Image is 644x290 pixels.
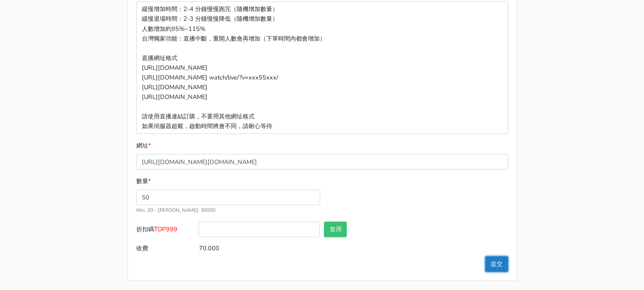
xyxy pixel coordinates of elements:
[134,241,197,256] label: 收費
[136,207,216,213] small: Min: 20 - [PERSON_NAME]: 30000
[485,256,508,272] button: 提交
[136,154,508,170] input: 這邊填入網址
[154,225,177,233] span: TOP999
[136,1,508,134] p: 緩慢增加時間：2-4 分鐘慢慢跑完（隨機增加數量） 緩慢退場時間：2-3 分鐘慢慢降低（隨機增加數量） 人數增加約95%~115% 台灣獨家功能：直播中斷，重開人數會再增加（下單時間內都會增加）...
[324,222,347,237] button: 套用
[136,176,151,186] label: 數量
[136,141,151,150] label: 網址
[134,222,197,241] label: 折扣碼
